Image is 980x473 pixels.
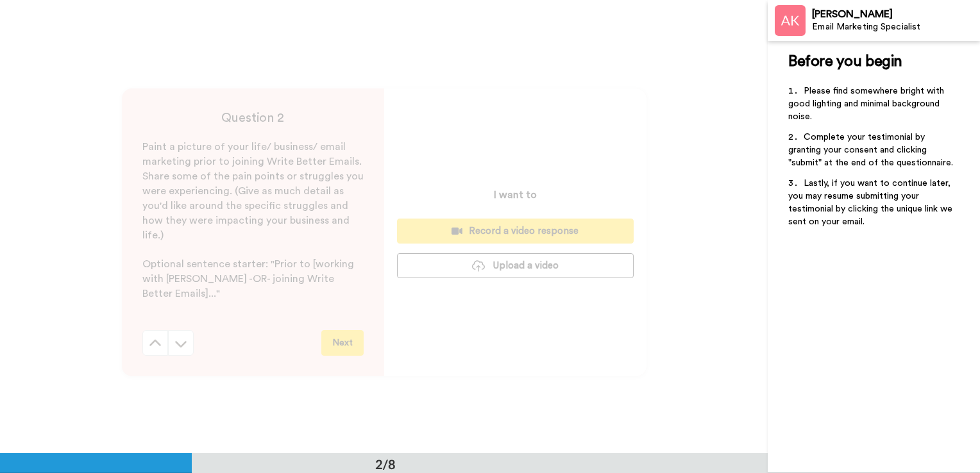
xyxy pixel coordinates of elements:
span: Lastly, if you want to continue later, you may resume submitting your testimonial by clicking the... [788,179,955,226]
h4: Question 2 [142,109,364,127]
span: Complete your testimonial by granting your consent and clicking "submit" at the end of the questi... [788,133,953,167]
p: I want to [494,187,537,203]
span: Paint a picture of your life/ business/ email marketing prior to joining Write Better Emails. Sha... [142,142,366,240]
button: Upload a video [397,253,634,278]
div: Record a video response [407,224,623,238]
span: Please find somewhere bright with good lighting and minimal background noise. [788,87,947,121]
button: Record a video response [397,219,634,244]
img: Profile Image [775,5,806,36]
span: Before you begin [788,54,902,69]
div: 2/8 [355,455,416,473]
span: Optional sentence starter: "Prior to [working with [PERSON_NAME] -OR- joining Write Better Emails... [142,259,357,299]
div: [PERSON_NAME] [812,8,979,21]
div: Email Marketing Specialist [812,22,979,33]
button: Next [321,330,364,356]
